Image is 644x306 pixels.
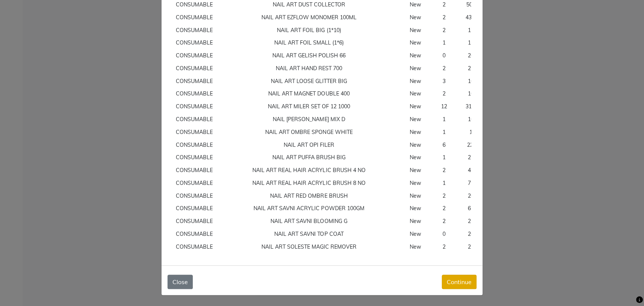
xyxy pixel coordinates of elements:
td: 1 [428,151,460,164]
td: NAIL ART SAVNI BLOOMING G [215,215,403,228]
td: 200 [460,228,484,241]
td: 1 [428,177,460,190]
td: CONSUMABLE [173,11,215,24]
td: CONSUMABLE [173,189,215,202]
td: CONSUMABLE [173,49,215,62]
td: 312.5 [460,100,484,113]
td: NAIL ART GELISH POLISH 66 [215,49,403,62]
td: New [403,177,428,190]
td: 1 [428,126,460,138]
td: New [403,49,428,62]
td: 2 [428,202,460,215]
td: 2 [428,240,460,253]
td: 2 [428,164,460,177]
td: 14 [460,126,484,138]
td: New [403,240,428,253]
td: New [403,138,428,151]
td: New [403,202,428,215]
td: 0 [428,49,460,62]
td: NAIL [PERSON_NAME] MIX D [215,113,403,126]
td: CONSUMABLE [173,37,215,49]
td: 100 [460,88,484,100]
td: NAIL ART HAND REST 700 [215,62,403,75]
td: CONSUMABLE [173,138,215,151]
td: CONSUMABLE [173,88,215,100]
td: CONSUMABLE [173,240,215,253]
td: New [403,164,428,177]
td: 2 [428,62,460,75]
td: NAIL ART REAL HAIR ACRYLIC BRUSH 8 NO [215,177,403,190]
td: NAIL ART OPI FILER [215,138,403,151]
td: CONSUMABLE [173,215,215,228]
td: New [403,37,428,49]
td: NAIL ART SOLESTE MAGIC REMOVER [215,240,403,253]
td: New [403,215,428,228]
td: 100 [460,75,484,88]
td: 2 [428,189,460,202]
td: CONSUMABLE [173,75,215,88]
td: 1 [428,37,460,49]
td: CONSUMABLE [173,177,215,190]
td: CONSUMABLE [173,151,215,164]
td: NAIL ART PUFFA BRUSH BIG [215,151,403,164]
td: 100 [460,113,484,126]
td: NAIL ART SAVNI ACRYLIC POWDER 100GM [215,202,403,215]
td: 6 [428,138,460,151]
td: 1 [428,113,460,126]
td: 750 [460,177,484,190]
td: New [403,126,428,138]
td: 2 [428,24,460,37]
td: NAIL ART FOIL SMALL (1*6) [215,37,403,49]
td: CONSUMABLE [173,202,215,215]
td: 200 [460,189,484,202]
td: 625 [460,202,484,215]
td: NAIL ART REAL HAIR ACRYLIC BRUSH 4 NO [215,164,403,177]
td: New [403,11,428,24]
td: New [403,228,428,241]
td: 3 [428,75,460,88]
td: 450 [460,164,484,177]
td: NAIL ART OMBRE SPONGE WHITE [215,126,403,138]
td: New [403,88,428,100]
td: New [403,24,428,37]
td: CONSUMABLE [173,24,215,37]
td: NAIL ART RED OMBRE BRUSH [215,189,403,202]
td: 250 [460,151,484,164]
td: CONSUMABLE [173,228,215,241]
td: CONSUMABLE [173,100,215,113]
td: 175 [460,24,484,37]
td: NAIL ART MILER SET OF 12 1000 [215,100,403,113]
td: 2 [428,88,460,100]
button: Close [168,275,193,289]
td: New [403,189,428,202]
td: NAIL ART EZFLOW MONOMER 100ML [215,11,403,24]
td: 437.5 [460,11,484,24]
td: 2 [428,215,460,228]
td: CONSUMABLE [173,113,215,126]
td: 250 [460,62,484,75]
td: 150 [460,37,484,49]
td: 0 [428,228,460,241]
td: CONSUMABLE [173,126,215,138]
td: 225 [460,240,484,253]
td: New [403,113,428,126]
td: 250 [460,215,484,228]
td: New [403,75,428,88]
td: New [403,62,428,75]
td: NAIL ART MAGNET DOUBLE 400 [215,88,403,100]
td: 22.5 [460,138,484,151]
td: 200 [460,49,484,62]
td: CONSUMABLE [173,164,215,177]
td: New [403,151,428,164]
td: 2 [428,11,460,24]
td: NAIL ART LOOSE GLITTER BIG [215,75,403,88]
td: NAIL ART FOIL BIG (1*10) [215,24,403,37]
td: 12 [428,100,460,113]
td: CONSUMABLE [173,62,215,75]
td: NAIL ART SAVNI TOP COAT [215,228,403,241]
td: New [403,100,428,113]
button: Continue [442,275,476,289]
